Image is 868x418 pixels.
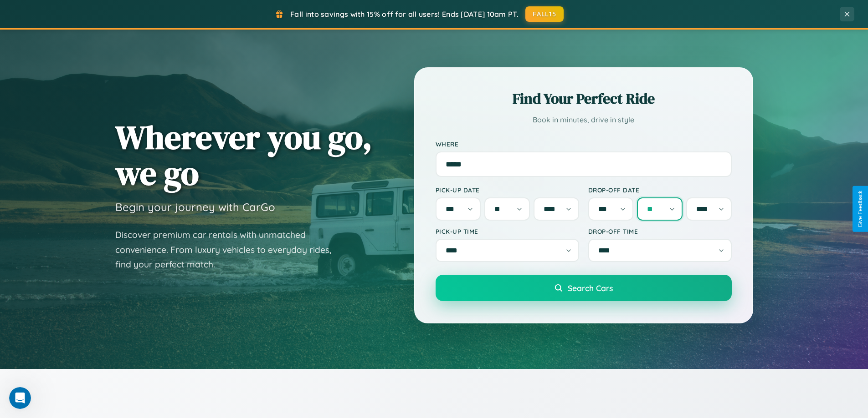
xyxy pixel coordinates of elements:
label: Where [436,140,732,148]
iframe: Intercom live chat [9,387,31,409]
h2: Find Your Perfect Ride [436,89,732,109]
span: Fall into savings with 15% off for all users! Ends [DATE] 10am PT. [290,10,519,19]
label: Drop-off Date [588,186,732,194]
label: Pick-up Time [436,227,579,235]
p: Book in minutes, drive in style [436,113,732,126]
h1: Wherever you go, we go [115,119,372,191]
label: Drop-off Time [588,227,732,235]
button: Search Cars [436,275,732,301]
span: Search Cars [568,283,613,293]
p: Discover premium car rentals with unmatched convenience. From luxury vehicles to everyday rides, ... [115,227,343,272]
button: FALL15 [525,6,564,22]
div: Give Feedback [857,191,863,227]
label: Pick-up Date [436,186,579,194]
h3: Begin your journey with CarGo [115,200,275,214]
